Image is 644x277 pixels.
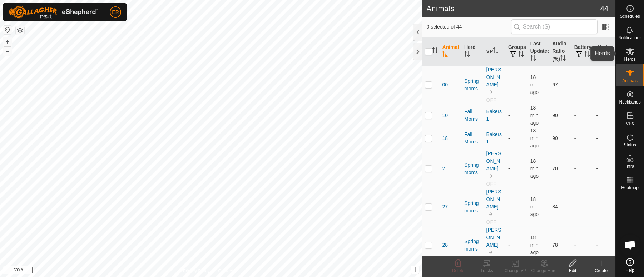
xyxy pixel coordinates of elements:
[442,52,448,58] p-sorticon: Activate to sort
[452,268,465,273] span: Delete
[571,37,594,66] th: Battery
[493,49,499,54] p-sorticon: Activate to sort
[552,112,558,118] span: 90
[501,267,530,274] div: Change VP
[620,14,640,19] span: Schedules
[505,150,527,188] td: -
[549,37,571,66] th: Audio Ratio (%)
[616,255,644,275] a: Help
[571,127,594,150] td: -
[3,26,12,34] button: Reset Map
[621,186,639,190] span: Heatmap
[486,131,502,145] a: Bakers 1
[16,26,24,35] button: Map Layers
[530,74,540,95] span: Oct 2, 2025, 7:36 PM
[593,226,615,264] td: -
[571,150,594,188] td: -
[464,200,481,215] div: Spring moms
[619,234,641,256] div: Open chat
[484,37,506,66] th: VP
[527,37,550,66] th: Last Updated
[442,81,448,89] span: 00
[3,37,12,46] button: +
[552,166,558,171] span: 70
[218,268,239,274] a: Contact Us
[505,226,527,264] td: -
[571,104,594,127] td: -
[442,165,445,172] span: 2
[593,104,615,127] td: -
[486,181,496,187] span: OFF
[593,127,615,150] td: -
[426,23,511,31] span: 0 selected of 44
[596,52,602,58] p-sorticon: Activate to sort
[571,226,594,264] td: -
[511,19,598,34] input: Search (S)
[624,57,635,61] span: Herds
[530,56,536,62] p-sorticon: Activate to sort
[552,242,558,248] span: 78
[439,37,461,66] th: Animal
[530,267,558,274] div: Change Herd
[626,121,634,126] span: VPs
[486,219,496,225] span: OFF
[624,143,636,147] span: Status
[486,109,502,122] a: Bakers 1
[3,47,12,55] button: –
[593,66,615,104] td: -
[552,204,558,210] span: 84
[625,268,634,272] span: Help
[426,4,600,13] h2: Animals
[571,188,594,226] td: -
[505,188,527,226] td: -
[9,6,98,19] img: Gallagher Logo
[486,67,501,87] a: [PERSON_NAME]
[411,266,419,274] button: i
[587,267,615,274] div: Create
[442,203,448,211] span: 27
[486,97,496,103] span: OFF
[505,127,527,150] td: -
[183,268,210,274] a: Privacy Policy
[552,135,558,141] span: 90
[486,227,501,248] a: [PERSON_NAME]
[571,66,594,104] td: -
[618,36,641,40] span: Notifications
[464,161,481,176] div: Spring moms
[625,164,634,168] span: Infra
[464,238,481,253] div: Spring moms
[560,56,566,62] p-sorticon: Activate to sort
[464,108,481,123] div: Fall Moms
[432,49,438,54] p-sorticon: Activate to sort
[505,37,527,66] th: Groups
[552,82,558,87] span: 67
[600,3,608,14] span: 44
[530,158,540,179] span: Oct 2, 2025, 7:35 PM
[442,112,448,119] span: 10
[530,105,540,126] span: Oct 2, 2025, 7:35 PM
[464,77,481,92] div: Spring moms
[619,100,640,104] span: Neckbands
[505,104,527,127] td: -
[112,9,119,16] span: ER
[488,250,494,255] img: to
[442,241,448,249] span: 28
[464,131,481,146] div: Fall Moms
[488,173,494,179] img: to
[414,267,416,273] span: i
[518,52,524,58] p-sorticon: Activate to sort
[622,79,638,83] span: Animals
[488,89,494,95] img: to
[486,151,501,171] a: [PERSON_NAME]
[486,189,501,210] a: [PERSON_NAME]
[593,150,615,188] td: -
[584,52,590,58] p-sorticon: Activate to sort
[505,66,527,104] td: -
[593,188,615,226] td: -
[442,135,448,142] span: 18
[464,52,470,58] p-sorticon: Activate to sort
[558,267,587,274] div: Edit
[593,37,615,66] th: Alerts
[530,235,540,255] span: Oct 2, 2025, 7:35 PM
[530,128,540,148] span: Oct 2, 2025, 7:35 PM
